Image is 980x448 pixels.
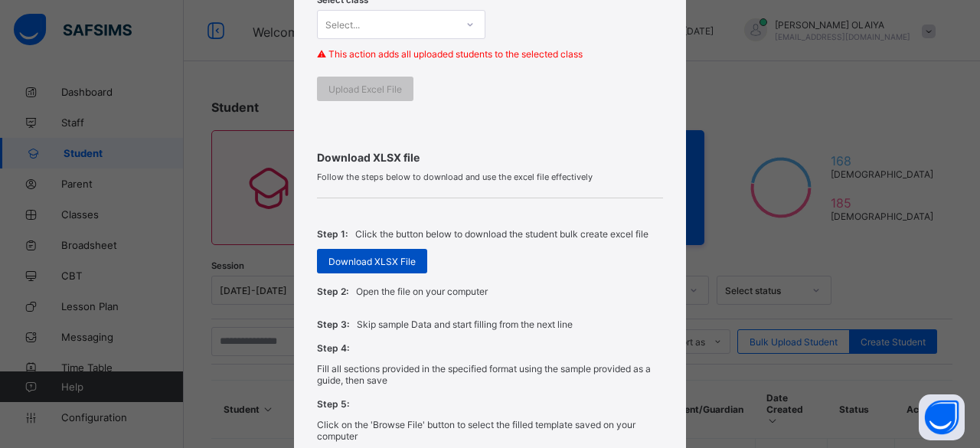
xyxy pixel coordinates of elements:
p: Click the button below to download the student bulk create excel file [355,228,648,240]
p: Skip sample Data and start filling from the next line [357,319,573,330]
span: Follow the steps below to download and use the excel file effectively [317,172,663,182]
p: ⚠ This action adds all uploaded students to the selected class [317,48,663,60]
span: Download XLSX File [328,256,416,267]
span: Step 1: [317,228,348,240]
span: Step 3: [317,319,349,330]
p: Fill all sections provided in the specified format using the sample provided as a guide, then save [317,363,663,386]
span: Download XLSX file [317,151,663,164]
span: Step 5: [317,398,349,410]
span: Step 2: [317,286,348,297]
button: Open asap [919,394,965,440]
p: Click on the 'Browse File' button to select the filled template saved on your computer [317,419,663,442]
p: Open the file on your computer [356,286,488,297]
span: Step 4: [317,342,349,354]
div: Select... [325,10,360,39]
span: Upload Excel File [328,83,402,95]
